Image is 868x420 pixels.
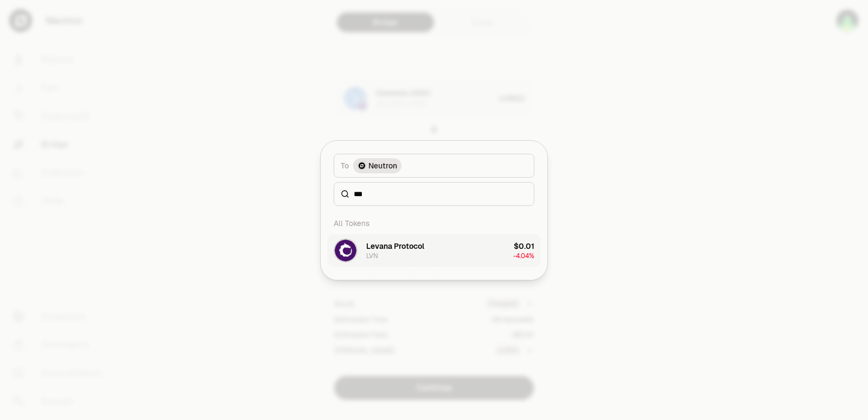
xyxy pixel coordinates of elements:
img: Neutron Logo [359,162,365,169]
div: $0.01 [514,241,534,252]
span: -4.04% [513,252,534,260]
img: LVN Logo [335,240,356,261]
span: Neutron [368,160,397,171]
span: To [341,160,349,171]
button: ToNeutron LogoNeutron [334,154,534,178]
div: Levana Protocol [366,241,424,252]
div: All Tokens [327,212,541,234]
button: LVN LogoLevana ProtocolLVN$0.01-4.04% [327,234,541,267]
div: LVN [366,252,378,260]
